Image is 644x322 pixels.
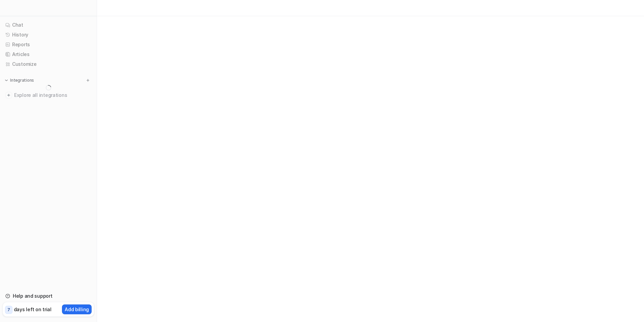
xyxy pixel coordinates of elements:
[10,78,34,83] p: Integrations
[3,20,94,30] a: Chat
[3,40,94,49] a: Reports
[86,78,90,83] img: menu_add.svg
[7,307,10,313] p: 7
[3,59,94,69] a: Customize
[3,77,36,84] button: Integrations
[3,291,94,301] a: Help and support
[3,50,94,59] a: Articles
[5,92,12,99] img: explore all integrations
[62,304,92,314] button: Add billing
[3,30,94,39] a: History
[3,90,94,100] a: Explore all integrations
[14,306,52,313] p: days left on trial
[65,306,89,313] p: Add billing
[4,78,9,83] img: expand menu
[14,90,91,101] span: Explore all integrations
